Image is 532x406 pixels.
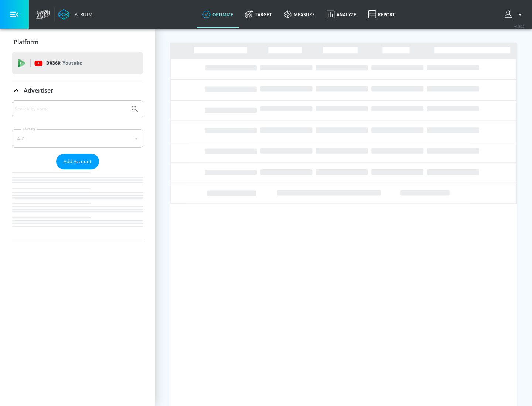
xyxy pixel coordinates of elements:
a: optimize [197,1,239,28]
p: Advertiser [24,86,53,94]
div: Platform [12,32,143,52]
a: Atrium [58,9,93,20]
div: A-Z [12,129,143,148]
div: Atrium [72,11,93,18]
div: Advertiser [12,100,143,241]
a: measure [278,1,321,28]
span: Add Account [64,157,92,166]
div: Advertiser [12,80,143,101]
p: DV360: [46,59,82,67]
label: Sort By [21,127,37,131]
a: Target [239,1,278,28]
input: Search by name [15,104,127,114]
span: v 4.25.2 [514,24,525,28]
a: Report [362,1,401,28]
a: Analyze [321,1,362,28]
button: Add Account [56,154,99,169]
p: Platform [14,38,38,46]
p: Youtube [62,59,82,67]
nav: list of Advertiser [12,169,143,241]
div: DV360: Youtube [12,52,143,74]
